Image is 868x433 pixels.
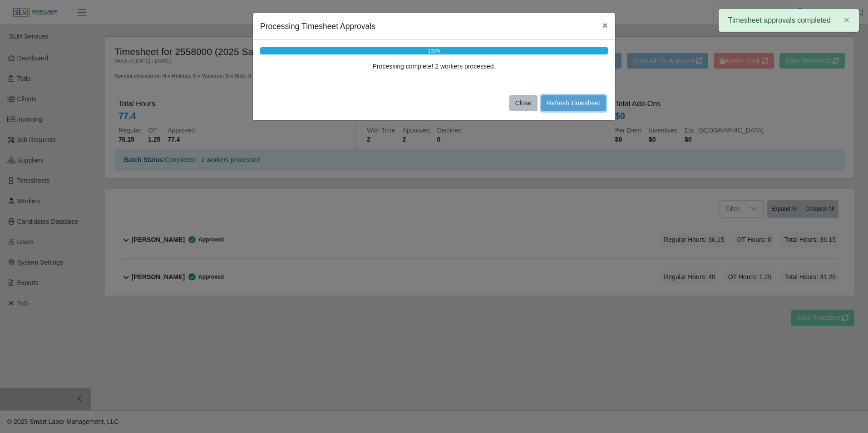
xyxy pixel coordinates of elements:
div: Timesheet approvals completed [719,9,859,32]
div: 100% [260,47,608,54]
div: Processing complete! 2 workers processed. [260,62,608,71]
span: × [602,20,608,30]
h5: Processing Timesheet Approvals [260,20,375,32]
button: Close [509,95,538,111]
button: Refresh Timesheet [541,95,607,111]
button: Close [595,13,615,37]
